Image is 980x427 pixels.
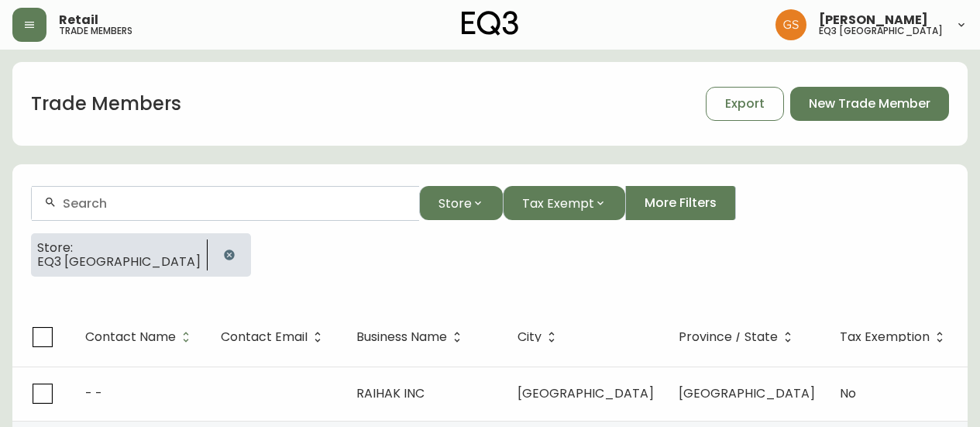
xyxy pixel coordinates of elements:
[679,384,815,402] span: [GEOGRAPHIC_DATA]
[356,384,425,402] span: RAIHAK INC
[85,384,102,402] span: - -
[809,95,930,112] span: New Trade Member
[85,332,176,342] span: Contact Name
[518,332,542,342] span: City
[503,186,625,220] button: Tax Exempt
[679,332,778,342] span: Province / State
[819,14,928,26] span: [PERSON_NAME]
[221,330,328,344] span: Contact Email
[645,195,717,212] span: More Filters
[518,384,654,402] span: [GEOGRAPHIC_DATA]
[438,194,472,213] span: Store
[59,26,132,36] h5: trade members
[725,95,765,112] span: Export
[625,186,736,220] button: More Filters
[221,332,308,342] span: Contact Email
[840,332,930,342] span: Tax Exemption
[679,330,798,344] span: Province / State
[522,194,594,213] span: Tax Exempt
[462,11,519,36] img: logo
[790,87,949,121] button: New Trade Member
[63,196,407,211] input: Search
[37,241,201,255] span: Store:
[59,14,98,26] span: Retail
[819,26,943,36] h5: eq3 [GEOGRAPHIC_DATA]
[419,186,503,220] button: Store
[85,330,196,344] span: Contact Name
[37,255,201,269] span: EQ3 [GEOGRAPHIC_DATA]
[31,91,181,117] h1: Trade Members
[775,9,806,40] img: 6b403d9c54a9a0c30f681d41f5fc2571
[706,87,784,121] button: Export
[840,330,950,344] span: Tax Exemption
[840,384,856,402] span: No
[356,332,447,342] span: Business Name
[356,330,467,344] span: Business Name
[518,330,562,344] span: City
